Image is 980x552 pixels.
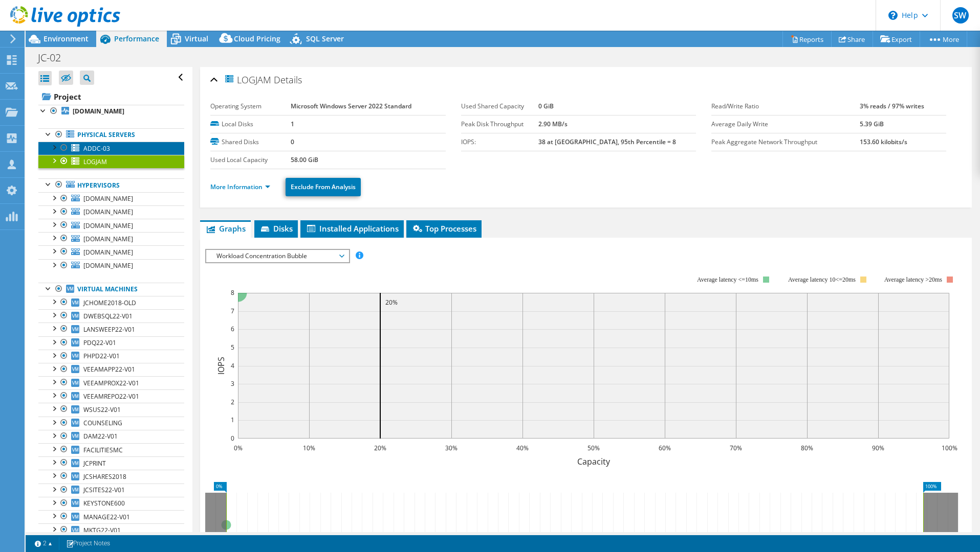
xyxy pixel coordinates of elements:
span: PHPD22-V01 [83,352,120,360]
text: 0% [234,444,243,452]
text: 80% [801,444,813,452]
a: VEEAMAPP22-V01 [38,363,184,376]
span: VEEAMAPP22-V01 [83,365,135,374]
span: ADDC-03 [83,144,110,153]
span: JCHOME2018-OLD [83,298,136,307]
a: WSUS22-V01 [38,403,184,416]
text: IOPS [215,357,227,375]
a: [DOMAIN_NAME] [38,192,184,205]
span: Graphs [205,223,246,234]
span: JCSHARES2018 [83,472,126,481]
b: [DOMAIN_NAME] [73,107,124,116]
label: Shared Disks [210,137,290,147]
label: Read/Write Ratio [711,101,860,111]
span: [DOMAIN_NAME] [83,235,133,243]
text: 2 [231,398,234,406]
text: 60% [659,444,671,452]
a: JCSITES22-V01 [38,484,184,497]
a: JCPRINT [38,456,184,470]
span: LOGJAM [83,157,107,166]
a: More [920,31,967,47]
span: LANSWEEP22-V01 [83,325,135,334]
a: DWEBSQL22-V01 [38,309,184,323]
label: Peak Disk Throughput [461,119,539,129]
text: 7 [231,307,234,315]
a: DAM22-V01 [38,430,184,443]
text: 5 [231,343,234,352]
span: Environment [43,34,89,43]
span: LOGJAM [224,74,271,85]
a: [DOMAIN_NAME] [38,259,184,272]
h1: JC-02 [33,52,77,63]
span: SQL Server [306,34,344,43]
tspan: Average latency <=10ms [697,276,758,283]
text: 50% [587,444,600,452]
tspan: Average latency 10<=20ms [788,276,856,283]
a: 2 [28,537,59,550]
span: MKTG22-V01 [83,526,121,535]
span: SW [952,7,969,24]
span: Performance [114,34,159,43]
a: Exclude From Analysis [286,178,361,196]
a: KEYSTONE600 [38,497,184,510]
label: Peak Aggregate Network Throughput [711,137,860,147]
a: PDQ22-V01 [38,336,184,350]
span: JCSITES22-V01 [83,486,125,494]
span: KEYSTONE600 [83,499,125,508]
text: 6 [231,325,234,333]
text: 0 [231,434,234,443]
span: Cloud Pricing [234,34,280,43]
a: [DOMAIN_NAME] [38,232,184,245]
span: Disks [259,223,293,234]
a: [DOMAIN_NAME] [38,205,184,219]
label: Average Daily Write [711,119,860,129]
span: [DOMAIN_NAME] [83,194,133,203]
text: 30% [445,444,458,452]
a: More Information [210,182,270,191]
a: LANSWEEP22-V01 [38,323,184,336]
text: 20% [385,298,398,307]
a: Virtual Machines [38,283,184,296]
span: DWEBSQL22-V01 [83,312,133,320]
text: 3 [231,379,234,388]
b: 0 GiB [538,102,554,110]
span: WSUS22-V01 [83,405,121,414]
a: ADDC-03 [38,142,184,155]
b: 58.00 GiB [291,155,318,164]
b: 3% reads / 97% writes [860,102,924,110]
a: MKTG22-V01 [38,523,184,537]
span: VEEAMPROX22-V01 [83,379,139,387]
a: JCSHARES2018 [38,470,184,483]
a: Physical Servers [38,128,184,142]
a: VEEAMREPO22-V01 [38,389,184,403]
a: JCHOME2018-OLD [38,296,184,309]
a: COUNSELING [38,417,184,430]
a: PHPD22-V01 [38,350,184,363]
text: 8 [231,288,234,297]
b: 0 [291,137,294,146]
text: 20% [374,444,386,452]
span: JCPRINT [83,459,106,468]
text: 100% [942,444,957,452]
b: Microsoft Windows Server 2022 Standard [291,102,411,110]
a: Project Notes [59,537,117,550]
a: LOGJAM [38,155,184,168]
span: MANAGE22-V01 [83,513,130,521]
b: 153.60 kilobits/s [860,137,907,146]
text: 40% [516,444,529,452]
a: Project [38,88,184,105]
label: Local Disks [210,119,290,129]
span: FACILITIESMC [83,446,123,454]
span: [DOMAIN_NAME] [83,208,133,216]
a: FACILITIESMC [38,443,184,456]
span: Details [274,74,302,86]
text: 1 [231,416,234,424]
label: IOPS: [461,137,539,147]
label: Used Shared Capacity [461,101,539,111]
svg: \n [888,11,898,20]
a: Reports [782,31,832,47]
a: [DOMAIN_NAME] [38,105,184,118]
text: 70% [730,444,742,452]
span: Top Processes [411,223,476,234]
span: DAM22-V01 [83,432,118,441]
